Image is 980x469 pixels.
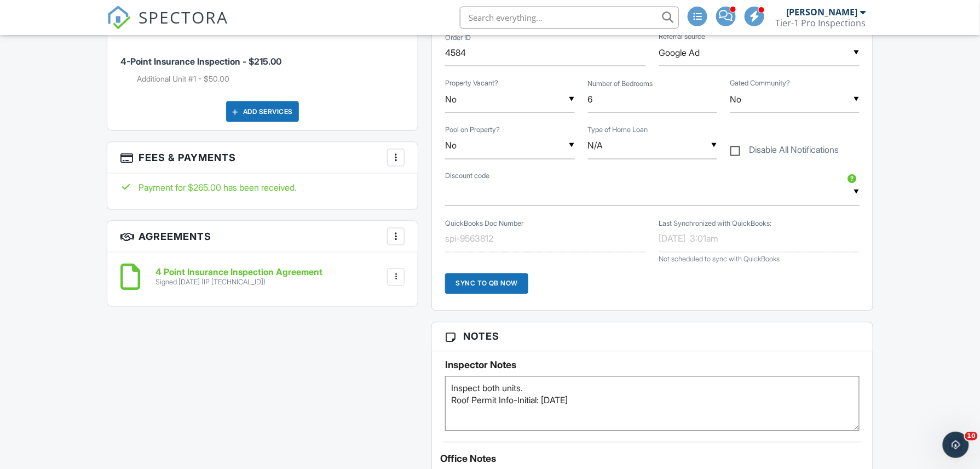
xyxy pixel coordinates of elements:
label: Disable All Notifications [730,145,839,159]
label: Number of Bedrooms [588,79,653,89]
span: 4-Point Insurance Inspection - $215.00 [120,56,281,67]
a: 4 Point Insurance Inspection Agreement Signed [DATE] (IP [TECHNICAL_ID]) [155,268,322,287]
h3: Notes [432,323,873,351]
iframe: Intercom live chat [943,432,969,458]
label: Gated Community? [730,78,791,88]
h3: Fees & Payments [107,142,418,174]
div: Office Notes [440,454,864,465]
label: QuickBooks Doc Number [445,219,523,229]
span: 10 [965,432,978,441]
input: Number of Bedrooms [588,86,717,113]
input: Search everything... [460,7,679,28]
h5: Inspector Notes [445,360,860,371]
img: The Best Home Inspection Software - Spectora [107,5,131,30]
textarea: Inspect both units. Roof Permit Info-Initial: [DATE] [445,376,860,431]
li: Add on: Additional Unit #1 [137,73,405,84]
div: Sync to QB Now [445,273,528,294]
h6: 4 Point Insurance Inspection Agreement [155,268,322,278]
label: Order ID [445,33,471,43]
div: Add Services [226,101,299,122]
li: Service: 4-Point Insurance Inspection [120,36,405,93]
label: Last Synchronized with QuickBooks: [659,219,772,229]
div: Signed [DATE] (IP [TECHNICAL_ID]) [155,278,322,287]
div: [PERSON_NAME] [787,7,858,18]
label: Discount code [445,171,489,181]
label: Type of Home Loan [588,125,648,135]
a: SPECTORA [107,15,228,38]
label: Property Vacant? [445,78,498,88]
div: Tier-1 Pro Inspections [776,18,866,28]
h3: Agreements [107,221,418,253]
span: Not scheduled to sync with QuickBooks [659,255,780,264]
label: Pool on Property? [445,125,500,135]
div: Payment for $265.00 has been received. [120,182,405,194]
label: Referral source [659,32,706,42]
span: SPECTORA [139,5,228,28]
